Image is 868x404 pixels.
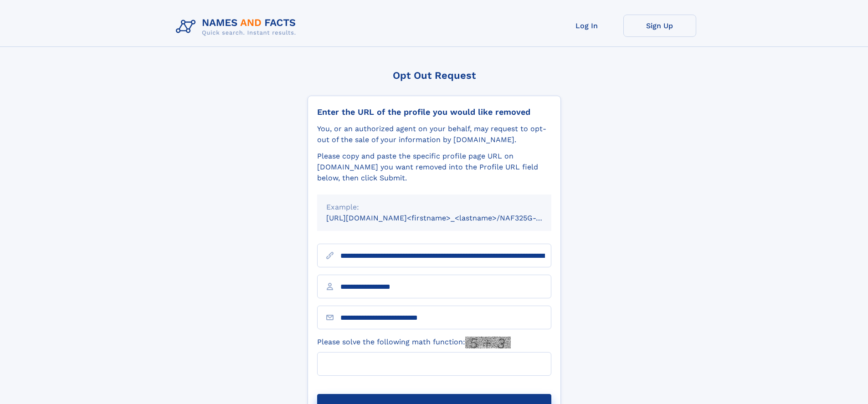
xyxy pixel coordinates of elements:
a: Log In [550,15,623,37]
div: Opt Out Request [308,70,561,81]
small: [URL][DOMAIN_NAME]<firstname>_<lastname>/NAF325G-xxxxxxxx [326,214,569,222]
a: Sign Up [623,15,696,37]
label: Please solve the following math function: [317,337,511,348]
div: You, or an authorized agent on your behalf, may request to opt-out of the sale of your informatio... [317,123,551,145]
div: Example: [326,202,542,213]
img: Logo Names and Facts [172,15,303,39]
div: Please copy and paste the specific profile page URL on [DOMAIN_NAME] you want removed into the Pr... [317,151,551,184]
div: Enter the URL of the profile you would like removed [317,107,551,117]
